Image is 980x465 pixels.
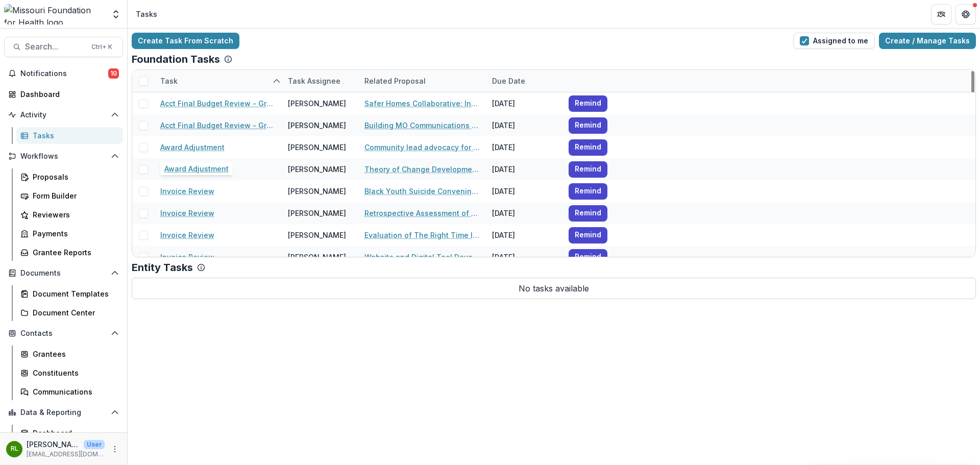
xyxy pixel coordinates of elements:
a: Community lead advocacy for equitable access to essential home energy [364,142,480,153]
div: [PERSON_NAME] [288,230,346,240]
button: Remind [569,139,607,156]
img: Missouri Foundation for Health logo [4,4,105,25]
div: [PERSON_NAME] [288,186,346,197]
a: Dashboard [4,86,123,103]
div: Reviewers [33,209,115,220]
a: Invoice Review [160,208,214,218]
span: 10 [108,68,119,79]
p: Entity Tasks [132,261,193,274]
div: Ctrl + K [89,41,114,53]
p: No tasks available [132,278,976,299]
button: Remind [569,183,607,200]
div: [PERSON_NAME] [288,142,346,153]
div: [PERSON_NAME] [288,98,346,109]
div: Related Proposal [358,70,486,92]
button: Open Workflows [4,148,123,164]
div: Dashboard [20,89,115,100]
div: Payments [33,228,115,239]
a: Invoice Review [160,186,214,197]
span: Activity [20,111,107,119]
a: Grantee Reports [16,244,123,261]
div: Grantee Reports [33,247,115,258]
a: Invoice Review [160,230,214,240]
div: Dashboard [33,428,115,438]
div: [DATE] [486,224,562,246]
p: [PERSON_NAME] [27,439,80,450]
div: Due Date [486,76,531,86]
div: [DATE] [486,202,562,224]
div: [DATE] [486,180,562,202]
div: Form Builder [33,190,115,201]
a: Theory of Change Development & Fostering Grantee Learning [364,164,480,175]
a: Communications [16,383,123,400]
a: Safer Homes Collaborative: Infrastructure & Sustainability Funding [364,98,480,109]
div: Task Assignee [282,70,358,92]
div: [DATE] [486,246,562,268]
a: Acct Final Budget Review - Grants [160,120,276,131]
div: Proposals [33,172,115,182]
div: Tasks [33,130,115,141]
p: User [84,440,105,449]
div: [DATE] [486,158,562,180]
div: Task Assignee [282,76,347,86]
p: Foundation Tasks [132,53,220,65]
button: Open entity switcher [109,4,123,25]
a: Building MO Communications Infrastructure [364,120,480,131]
a: Website and Digital Tool Development for [US_STATE] Health Advocates [364,252,480,262]
a: Tasks [16,127,123,144]
a: Black Youth Suicide Convening Design and Facilitation [364,186,480,197]
button: Remind [569,95,607,112]
button: Remind [569,161,607,178]
div: Task [154,76,184,86]
a: Grantees [16,346,123,362]
button: Remind [569,249,607,265]
svg: sorted ascending [273,77,281,85]
button: Open Documents [4,265,123,281]
div: [DATE] [486,136,562,158]
div: Related Proposal [358,76,432,86]
a: Award Adjustment [160,142,225,153]
span: Documents [20,269,107,278]
div: Task [154,70,282,92]
div: [DATE] [486,92,562,114]
span: Notifications [20,69,108,78]
span: Search... [25,42,85,52]
button: Remind [569,117,607,134]
a: Create Task From Scratch [132,33,239,49]
a: Invoice Review [160,252,214,262]
a: Document Center [16,304,123,321]
button: Notifications10 [4,65,123,82]
button: Assigned to me [793,33,875,49]
div: Document Center [33,307,115,318]
div: Tasks [136,9,157,19]
div: Due Date [486,70,562,92]
div: [PERSON_NAME] [288,252,346,262]
div: [PERSON_NAME] [288,164,346,175]
a: Acct Final Budget Review - Grants [160,98,276,109]
div: Constituents [33,368,115,378]
button: Remind [569,227,607,243]
a: Document Templates [16,285,123,302]
div: Grantees [33,349,115,359]
a: Retrospective Assessment of the [MEDICAL_DATA] Reduction Initiative [364,208,480,218]
a: Invoice Review [160,164,214,175]
nav: breadcrumb [132,7,161,21]
button: Remind [569,205,607,222]
button: Get Help [955,4,976,25]
button: Partners [931,4,951,25]
span: Workflows [20,152,107,161]
button: Open Contacts [4,325,123,341]
a: Proposals [16,168,123,185]
button: Open Activity [4,107,123,123]
div: [DATE] [486,114,562,136]
div: [PERSON_NAME] [288,120,346,131]
a: Form Builder [16,187,123,204]
button: More [109,443,121,455]
a: Dashboard [16,425,123,442]
button: Search... [4,37,123,57]
span: Contacts [20,329,107,338]
button: Open Data & Reporting [4,404,123,421]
